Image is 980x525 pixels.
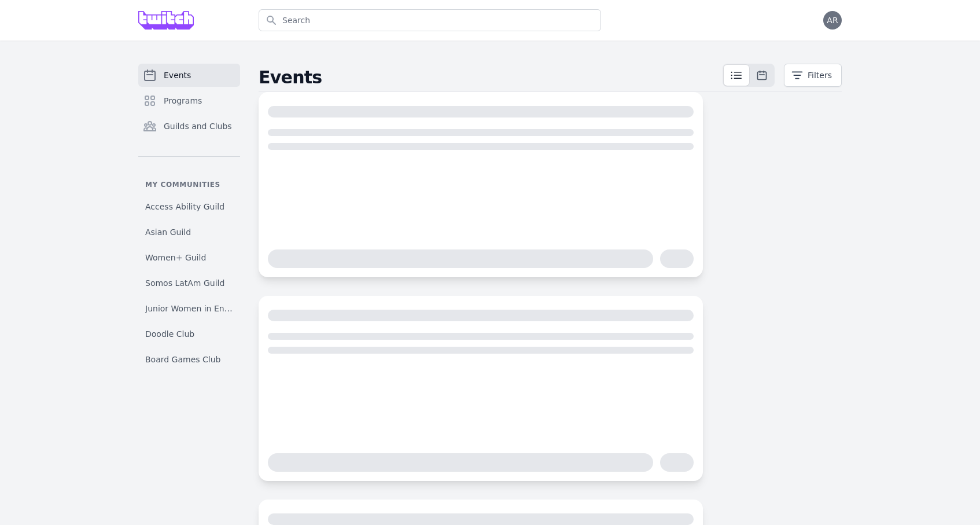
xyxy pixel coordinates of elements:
input: Search [259,9,601,31]
a: Access Ability Guild [138,196,240,217]
img: Grove [138,11,194,30]
button: AR [823,11,842,30]
a: Programs [138,89,240,112]
span: Guilds and Clubs [164,120,232,132]
span: Access Ability Guild [145,201,224,212]
a: Junior Women in Engineering Club [138,298,240,319]
span: Somos LatAm Guild [145,277,224,289]
button: Filters [784,64,842,87]
span: Events [164,69,191,81]
a: Asian Guild [138,222,240,243]
h2: Events [259,67,723,88]
span: Asian Guild [145,226,191,238]
span: Programs [164,95,202,107]
a: Doodle Club [138,324,240,344]
nav: Sidebar [138,64,240,370]
span: AR [827,16,838,24]
p: My communities [138,180,240,189]
span: Women+ Guild [145,252,206,263]
a: Somos LatAm Guild [138,273,240,293]
a: Women+ Guild [138,247,240,268]
span: Board Games Club [145,354,220,365]
a: Guilds and Clubs [138,115,240,138]
span: Junior Women in Engineering Club [145,303,233,314]
a: Events [138,64,240,87]
span: Doodle Club [145,328,194,340]
a: Board Games Club [138,349,240,370]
